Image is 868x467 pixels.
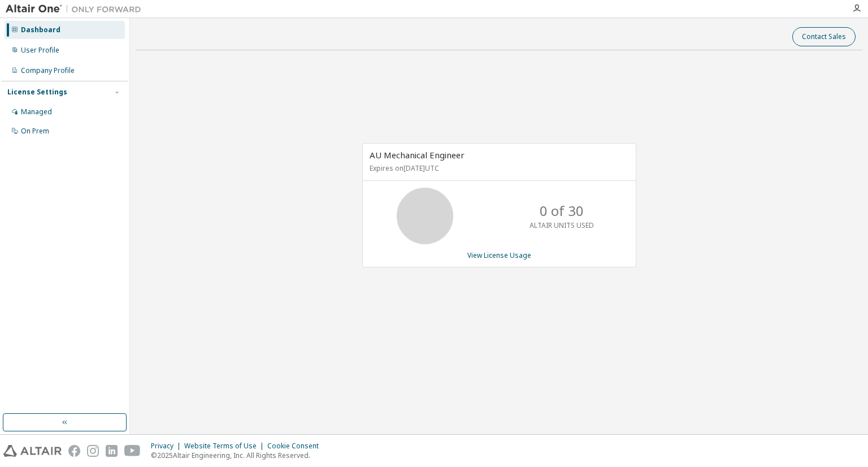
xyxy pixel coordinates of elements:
div: On Prem [21,127,49,136]
img: altair_logo.svg [3,445,62,457]
div: User Profile [21,46,59,55]
p: 0 of 30 [540,201,584,220]
div: Website Terms of Use [184,442,267,451]
div: Dashboard [21,25,60,34]
div: License Settings [7,88,67,97]
button: Contact Sales [792,27,856,46]
p: ALTAIR UNITS USED [530,220,594,230]
span: AU Mechanical Engineer [370,149,465,161]
div: Company Profile [21,66,75,75]
img: facebook.svg [68,445,80,457]
a: View License Usage [467,250,531,260]
div: Managed [21,107,52,116]
img: Altair One [6,3,147,15]
p: Expires on [DATE] UTC [370,163,626,173]
img: instagram.svg [87,445,99,457]
div: Cookie Consent [267,442,325,451]
div: Privacy [151,442,184,451]
img: linkedin.svg [106,445,118,457]
img: youtube.svg [124,445,141,457]
p: © 2025 Altair Engineering, Inc. All Rights Reserved. [151,451,325,460]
